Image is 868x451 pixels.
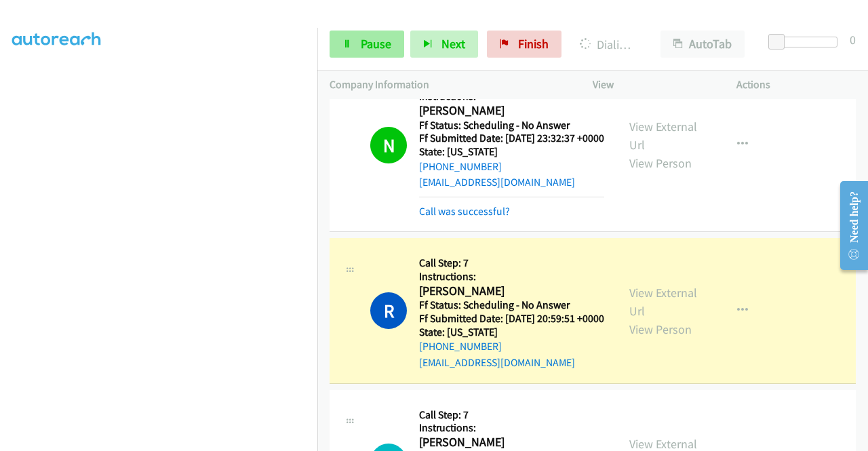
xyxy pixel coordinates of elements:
a: View Person [629,321,692,337]
a: Pause [330,31,404,58]
h1: N [370,127,407,163]
a: [PHONE_NUMBER] [419,160,502,173]
h5: Ff Status: Scheduling - No Answer [419,298,604,312]
h5: Call Step: 7 [419,408,604,422]
h5: State: [US_STATE] [419,145,604,159]
h2: [PERSON_NAME] [419,103,600,119]
p: View [593,77,712,93]
span: Finish [518,36,549,52]
h5: State: [US_STATE] [419,326,604,339]
a: [EMAIL_ADDRESS][DOMAIN_NAME] [419,356,575,369]
a: Finish [487,31,561,58]
a: [PHONE_NUMBER] [419,340,502,353]
span: Pause [361,36,391,52]
h2: [PERSON_NAME] [419,283,600,299]
h5: Ff Submitted Date: [DATE] 23:32:37 +0000 [419,132,604,145]
button: AutoTab [660,31,745,58]
p: Actions [736,77,856,93]
h5: Ff Submitted Date: [DATE] 20:59:51 +0000 [419,312,604,326]
h1: R [370,292,407,329]
span: Next [441,36,465,52]
a: View Person [629,155,692,171]
h5: Instructions: [419,270,604,283]
div: 0 [850,31,856,49]
h2: [PERSON_NAME] [419,435,600,450]
p: Dialing [PERSON_NAME] [580,35,636,54]
h5: Instructions: [419,421,604,435]
h5: Ff Status: Scheduling - No Answer [419,119,604,132]
a: View External Url [629,285,697,319]
p: Company Information [330,77,568,93]
div: Delay between calls (in seconds) [775,37,837,47]
a: Call was successful? [419,205,510,218]
iframe: Resource Center [829,172,868,279]
h5: Call Step: 7 [419,256,604,270]
a: [EMAIL_ADDRESS][DOMAIN_NAME] [419,176,575,189]
a: View External Url [629,119,697,153]
button: Next [410,31,478,58]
